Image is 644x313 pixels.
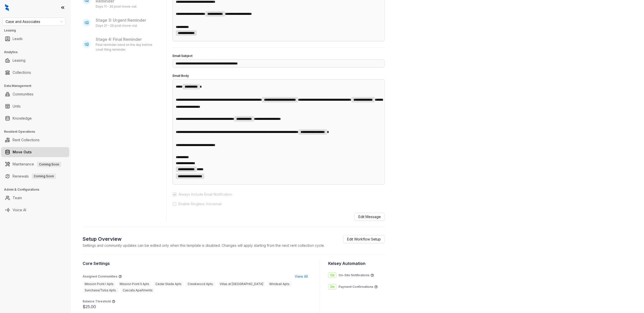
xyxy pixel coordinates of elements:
div: Stage 4: Final Reminder [93,33,158,55]
h3: Data Management [4,84,70,88]
span: Cascata Apartments [121,288,155,293]
li: Collections [1,67,69,78]
div: Final reminder send on the day before court filing reminder. [96,43,155,52]
li: Voice AI [1,205,69,215]
li: Communities [1,89,69,99]
p: Assigned Communities [83,274,117,279]
p: Stage 4: Final Reminder [96,36,155,43]
a: Edit Workflow Setup [343,235,385,243]
span: Edit Message [358,214,381,220]
span: Sunchase/Tulsa Apts. [83,288,119,293]
div: Stage 3: Urgent Reminder [93,14,158,31]
h4: Email Subject [173,54,385,58]
span: Mission Point II Apts [118,281,151,287]
p: Payment Confirmations [338,285,373,289]
div: Days 11 - 20 post move-out. [96,4,155,9]
span: Windsail Apts. [267,281,292,287]
li: Leads [1,34,69,44]
li: Rent Collections [1,135,69,145]
h3: Analytics [4,50,70,54]
span: Always Include Email Notification [177,192,234,197]
li: Renewals [1,171,69,181]
p: Settings and community updates can be edited only when this template is disabled. Changes will ap... [83,243,325,248]
li: Move Outs [1,147,69,157]
span: Coming Soon [32,173,56,179]
span: Villas at [GEOGRAPHIC_DATA] [218,281,265,287]
span: Enable Ringless Voicemail [177,201,224,207]
h2: Setup Overview [83,235,325,243]
span: Creekwood Apts. [186,281,216,287]
a: Units [13,101,21,111]
div: Days 21 - 29 post move-out. [96,23,155,28]
p: Balance Threshold [83,299,111,304]
a: RenewalsComing Soon [13,171,56,181]
a: Move Outs [13,147,32,157]
span: Edit Workflow Setup [347,236,381,242]
li: Units [1,101,69,111]
h3: Admin & Configurations [4,187,70,192]
button: View All [291,272,312,281]
button: Edit Message [354,213,385,221]
li: Maintenance [1,159,69,169]
a: Collections [13,67,31,78]
h4: Email Body [173,74,385,78]
span: Cedar Glade Apts [153,281,184,287]
h3: Core Settings [83,260,312,266]
h3: Leasing [4,28,70,33]
a: Team [13,193,22,203]
span: Coming Soon [37,162,61,167]
a: Voice AI [13,205,26,215]
span: View All [295,274,308,279]
li: Leasing [1,55,69,65]
img: logo [5,4,9,11]
li: Team [1,193,69,203]
a: Knowledge [13,113,32,123]
span: Mission Point I Apts [83,281,116,287]
span: Case and Associates [6,18,63,25]
h3: Resident Operations [4,129,70,134]
a: Rent Collections [13,135,40,145]
p: Stage 3: Urgent Reminder [96,17,155,23]
div: $25.00 [83,304,312,310]
a: Leads [13,34,23,44]
span: On [328,272,336,278]
p: On-Site Notifications [338,273,369,277]
span: On [328,284,336,290]
a: Communities [13,89,33,99]
li: Knowledge [1,113,69,123]
a: Leasing [13,55,25,65]
h3: Kelsey Automation [328,260,385,266]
